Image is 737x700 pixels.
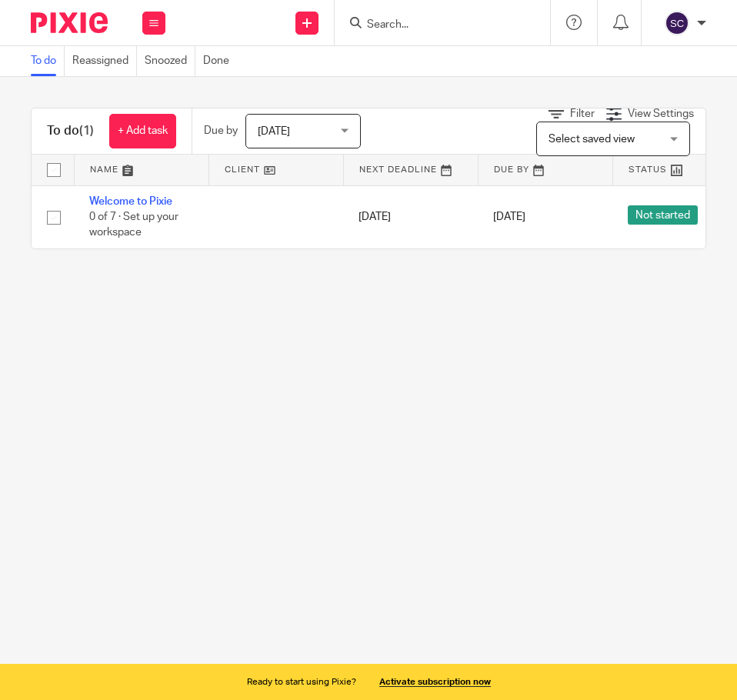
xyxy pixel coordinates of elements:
[72,46,137,76] a: Reassigned
[89,196,172,207] a: Welcome to Pixie
[628,205,698,225] span: Not started
[258,126,290,137] span: [DATE]
[343,185,478,248] td: [DATE]
[145,46,195,76] a: Snoozed
[204,123,238,138] p: Due by
[365,18,504,32] input: Search
[79,125,94,137] span: (1)
[89,212,178,238] span: 0 of 7 · Set up your workspace
[31,12,108,33] img: Pixie
[203,46,237,76] a: Done
[109,114,176,148] a: + Add task
[665,11,689,35] img: svg%3E
[570,108,595,119] span: Filter
[628,108,694,119] span: View Settings
[47,123,94,139] h1: To do
[31,46,65,76] a: To do
[493,212,525,222] span: [DATE]
[549,134,635,145] span: Select saved view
